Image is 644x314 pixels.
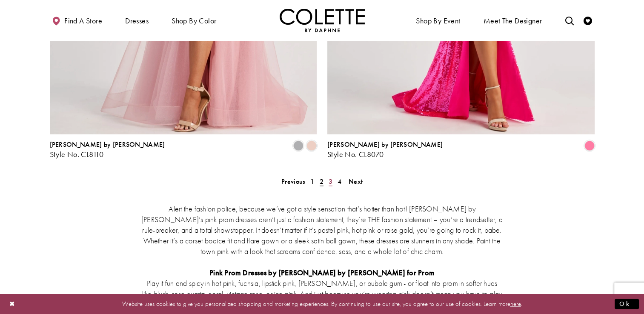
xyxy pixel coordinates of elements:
a: Toggle search [563,9,575,32]
a: 3 [326,175,335,188]
span: 1 [310,177,314,186]
span: 3 [329,177,332,186]
img: Colette by Daphne [280,9,365,32]
span: Shop By Event [416,17,460,25]
button: Close Dialog [5,297,20,311]
p: Alert the fashion police, because we’ve got a style sensation that’s hotter than hot! [PERSON_NAM... [141,203,503,257]
i: Rose [306,141,317,151]
a: 4 [335,175,344,188]
span: Find a store [64,17,102,25]
div: Colette by Daphne Style No. CL8110 [50,141,165,159]
span: 4 [338,177,341,186]
strong: Pink Prom Dresses by [PERSON_NAME] by [PERSON_NAME] for Prom [209,268,435,277]
div: Colette by Daphne Style No. CL8070 [327,141,443,159]
span: Next [349,177,363,186]
span: Dresses [123,9,151,32]
a: Find a store [50,9,104,32]
span: Current page [317,175,326,188]
a: Next Page [346,175,365,188]
a: Meet the designer [481,9,544,32]
a: Visit Home Page [280,9,365,32]
span: 2 [320,177,323,186]
button: Submit Dialog [615,299,639,309]
span: Meet the designer [484,17,542,25]
i: Steel [293,141,303,151]
span: [PERSON_NAME] by [PERSON_NAME] [50,140,165,149]
a: Check Wishlist [581,9,594,32]
a: Prev Page [279,175,308,188]
span: Shop by color [172,17,216,25]
i: Cotton Candy [584,141,595,151]
p: Website uses cookies to give you personalized shopping and marketing experiences. By continuing t... [61,298,583,310]
span: [PERSON_NAME] by [PERSON_NAME] [327,140,443,149]
span: Shop By Event [414,9,462,32]
span: Previous [281,177,305,186]
a: 1 [308,175,317,188]
span: Style No. CL8110 [50,149,104,159]
span: Style No. CL8070 [327,149,384,159]
a: here [510,300,521,308]
span: Shop by color [169,9,218,32]
span: Dresses [125,17,149,25]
